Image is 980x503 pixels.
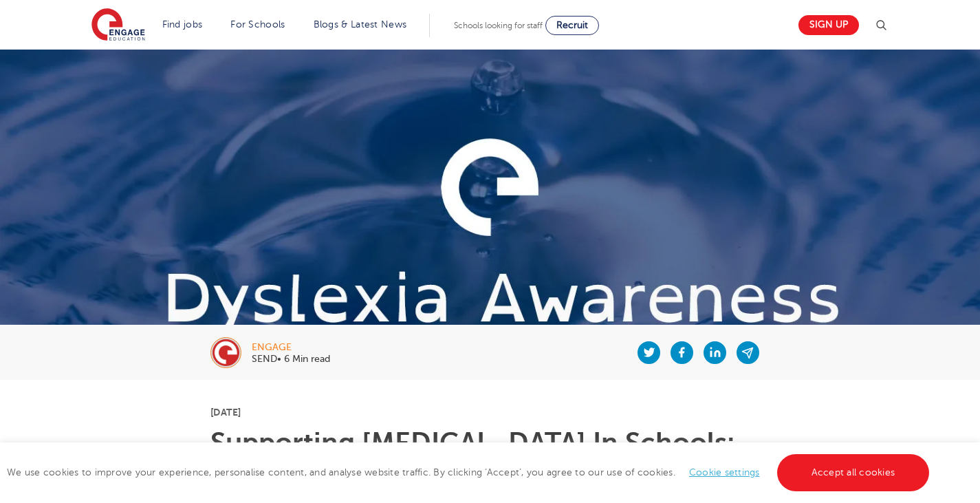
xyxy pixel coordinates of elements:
[230,19,285,30] a: For Schools
[314,19,407,30] a: Blogs & Latest News
[545,16,599,35] a: Recruit
[210,407,770,417] p: [DATE]
[252,343,330,352] div: engage
[91,8,145,43] img: Engage Education
[689,467,760,478] a: Cookie settings
[162,19,203,30] a: Find jobs
[252,354,330,364] p: SEND• 6 Min read
[798,15,859,35] a: Sign up
[556,20,588,30] span: Recruit
[454,21,543,30] span: Schools looking for staff
[7,467,933,478] span: We use cookies to improve your experience, personalise content, and analyse website traffic. By c...
[777,454,930,491] a: Accept all cookies
[210,429,770,484] h1: Supporting [MEDICAL_DATA] In Schools: 10 Teaching Strategies | Engage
